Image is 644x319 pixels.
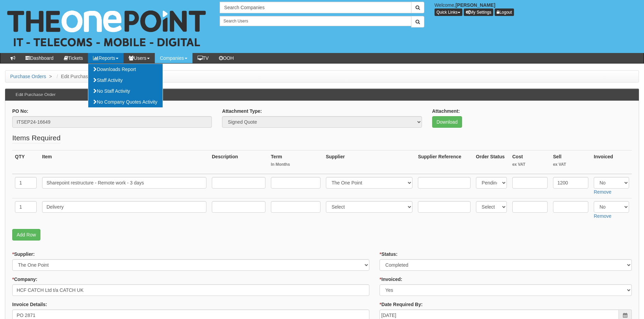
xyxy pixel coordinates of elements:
th: Description [209,150,268,174]
a: Users [124,53,155,63]
input: Search Users [220,16,411,26]
th: Order Status [473,150,510,174]
legend: Items Required [12,133,60,143]
th: Cost [510,150,550,174]
a: No Company Quotes Activity [88,96,162,107]
label: Invoice Details: [12,301,47,308]
label: Company: [12,276,37,283]
a: Download [432,116,462,128]
a: Downloads Report [88,64,162,75]
b: [PERSON_NAME] [456,2,495,8]
label: Supplier: [12,251,35,258]
a: Purchase Orders [10,74,46,79]
a: OOH [214,53,239,63]
input: Search Companies [220,2,411,13]
th: Sell [550,150,591,174]
th: QTY [12,150,39,174]
span: > [48,74,54,79]
th: Supplier Reference [415,150,473,174]
a: Dashboard [20,53,59,63]
li: Edit Purchase Order [55,73,104,80]
th: Invoiced [591,150,632,174]
small: ex VAT [512,162,548,167]
button: Quick Links [435,8,462,16]
a: Companies [155,53,192,63]
a: Remove [594,189,611,195]
a: My Settings [464,8,494,16]
a: Logout [495,8,514,16]
label: Attachment: [432,108,460,114]
a: Add Row [12,229,40,241]
label: Status: [380,251,398,258]
small: ex VAT [553,162,588,167]
a: Reports [88,53,124,63]
label: Attachment Type: [222,108,262,114]
a: No Staff Activity [88,86,162,96]
div: Welcome, [429,2,644,16]
a: Tickets [59,53,88,63]
label: PO No: [12,108,28,114]
th: Supplier [323,150,416,174]
h3: Edit Purchase Order [12,89,59,101]
a: Remove [594,213,611,219]
a: TV [192,53,214,63]
small: In Months [271,162,320,167]
label: Date Required By: [380,301,423,308]
th: Term [268,150,323,174]
th: Item [39,150,209,174]
a: Staff Activity [88,75,162,86]
label: Invoiced: [380,276,402,283]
